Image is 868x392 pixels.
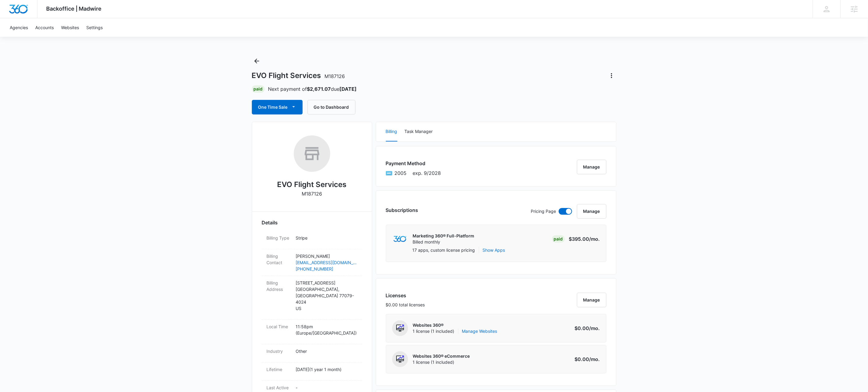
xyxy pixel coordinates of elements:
[262,363,362,381] div: Lifetime[DATE](1 year 1 month)
[268,85,357,93] p: Next payment of due
[296,280,357,312] p: [STREET_ADDRESS] [GEOGRAPHIC_DATA] , [GEOGRAPHIC_DATA] 77079-4024 US
[296,348,357,354] p: Other
[413,353,470,359] p: Websites 360® eCommerce
[577,204,606,219] button: Manage
[589,325,600,331] span: /mo.
[267,323,291,330] dt: Local Time
[340,86,357,92] strong: [DATE]
[386,302,425,308] p: $0.00 total licenses
[589,356,600,362] span: /mo.
[413,359,470,365] span: 1 license (1 included)
[413,247,475,253] p: 17 apps, custom license pricing
[552,235,565,243] div: Paid
[413,328,497,334] span: 1 license (1 included)
[483,247,505,253] button: Show Apps
[267,235,291,241] dt: Billing Type
[325,73,345,79] span: M187126
[252,71,345,80] h1: EVO Flight Services
[302,190,322,197] p: M187126
[83,18,106,37] a: Settings
[569,235,600,243] p: $395.00
[262,231,362,249] div: Billing TypeStripe
[267,253,291,266] dt: Billing Contact
[262,320,362,344] div: Local Time11:58pm (Europe/[GEOGRAPHIC_DATA])
[413,233,475,239] p: Marketing 360® Full-Platform
[413,322,497,328] p: Websites 360®
[393,236,407,242] img: marketing360Logo
[296,235,357,241] p: Stripe
[386,160,441,167] h3: Payment Method
[307,100,355,114] button: Go to Dashboard
[267,384,291,391] dt: Last Active
[277,179,347,190] h2: EVO Flight Services
[386,206,418,214] h3: Subscriptions
[571,356,600,363] p: $0.00
[405,122,433,141] button: Task Manager
[267,366,291,373] dt: Lifetime
[386,122,397,141] button: Billing
[32,18,57,37] a: Accounts
[462,328,497,334] a: Manage Websites
[296,323,357,336] p: 11:58pm ( Europe/[GEOGRAPHIC_DATA] )
[589,236,600,242] span: /mo.
[252,100,303,114] button: One Time Sale
[57,18,83,37] a: Websites
[577,293,606,307] button: Manage
[296,259,357,266] a: [EMAIL_ADDRESS][DOMAIN_NAME]
[267,348,291,354] dt: Industry
[267,280,291,292] dt: Billing Address
[531,208,556,215] p: Pricing Page
[307,86,331,92] strong: $2,671.07
[386,292,425,299] h3: Licenses
[296,366,357,373] p: [DATE] ( 1 year 1 month )
[262,219,278,226] span: Details
[395,169,407,177] span: American Express ending with
[296,384,357,391] p: -
[607,71,616,80] button: Actions
[262,249,362,276] div: Billing Contact[PERSON_NAME][EMAIL_ADDRESS][DOMAIN_NAME][PHONE_NUMBER]
[262,344,362,363] div: IndustryOther
[577,160,606,174] button: Manage
[6,18,32,37] a: Agencies
[252,85,265,93] div: Paid
[262,276,362,320] div: Billing Address[STREET_ADDRESS][GEOGRAPHIC_DATA],[GEOGRAPHIC_DATA] 77079-4024US
[252,56,262,66] button: Back
[413,169,441,177] span: exp. 9/2028
[296,266,357,272] a: [PHONE_NUMBER]
[46,5,102,12] span: Backoffice | Madwire
[296,253,357,259] p: [PERSON_NAME]
[413,239,475,245] p: Billed monthly
[571,325,600,332] p: $0.00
